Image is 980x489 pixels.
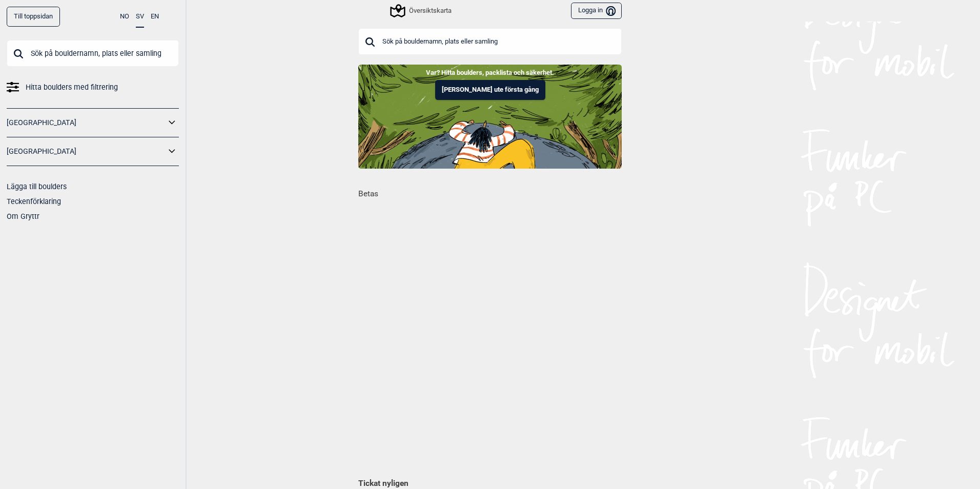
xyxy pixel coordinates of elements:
input: Sök på bouldernamn, plats eller samling [358,28,622,55]
a: Om Gryttr [7,212,39,220]
button: NO [120,7,129,27]
a: Teckenförklaring [7,197,61,206]
button: EN [151,7,159,27]
button: [PERSON_NAME] ute första gång [435,80,545,100]
button: SV [136,7,144,28]
a: [GEOGRAPHIC_DATA] [7,144,166,159]
h1: Betas [358,182,628,200]
a: Lägga till boulders [7,182,67,191]
input: Sök på bouldernamn, plats eller samling [7,40,179,67]
p: Var? Hitta boulders, packlista och säkerhet. [8,68,972,78]
a: Till toppsidan [7,7,60,27]
a: [GEOGRAPHIC_DATA] [7,115,166,130]
button: Logga in [571,3,622,19]
span: Hitta boulders med filtrering [26,80,118,95]
a: Hitta boulders med filtrering [7,80,179,95]
div: Översiktskarta [392,5,452,17]
img: Indoor to outdoor [358,65,622,168]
